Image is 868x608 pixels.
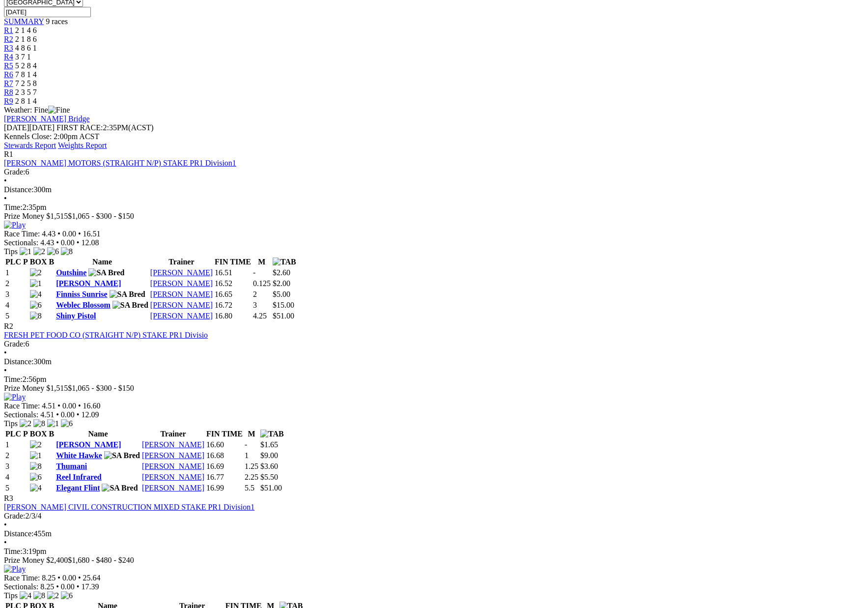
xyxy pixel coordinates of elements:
[4,419,18,428] span: Tips
[4,582,38,591] span: Sectionals:
[30,451,42,460] img: 1
[15,35,37,43] span: 2 1 8 6
[20,419,31,428] img: 2
[15,79,37,87] span: 7 2 5 8
[56,312,96,320] a: Shiny Pistol
[30,473,42,482] img: 6
[102,484,138,492] img: SA Bred
[4,375,864,384] div: 2:56pm
[4,529,864,538] div: 455m
[83,402,101,410] span: 16.60
[4,97,13,105] a: R9
[4,521,7,529] span: •
[206,462,243,471] td: 16.69
[4,88,13,96] a: R8
[40,410,54,419] span: 4.51
[150,257,213,267] th: Trainer
[61,591,73,600] img: 6
[20,247,31,256] img: 1
[4,203,864,212] div: 2:35pm
[15,70,37,79] span: 7 8 1 4
[4,7,91,17] input: Select date
[5,258,21,266] span: PLC
[4,44,13,52] span: R3
[56,279,121,288] a: [PERSON_NAME]
[4,185,864,194] div: 300m
[245,462,258,470] text: 1.25
[4,61,13,70] a: R5
[56,473,102,481] a: Reel Infrared
[5,472,28,482] td: 4
[57,574,60,582] span: •
[4,565,26,574] img: Play
[88,268,124,277] img: SA Bred
[42,230,56,238] span: 4.43
[78,402,81,410] span: •
[68,212,134,220] span: $1,065 - $300 - $150
[214,279,252,289] td: 16.52
[4,115,90,123] a: [PERSON_NAME] Bridge
[56,582,59,591] span: •
[30,268,42,277] img: 2
[4,503,254,511] a: [PERSON_NAME] CIVIL CONSTRUCTION MIXED STAKE PR1 Division1
[4,357,33,366] span: Distance:
[4,529,33,538] span: Distance:
[40,238,54,247] span: 4.43
[56,238,59,247] span: •
[273,279,290,288] span: $2.00
[81,582,99,591] span: 17.39
[4,375,23,383] span: Time:
[56,123,103,132] span: FIRST RACE:
[68,556,134,564] span: $1,680 - $480 - $240
[4,591,18,600] span: Tips
[56,290,107,298] a: Finniss Sunrise
[104,451,140,460] img: SA Bred
[15,97,37,105] span: 2 8 1 4
[4,538,7,547] span: •
[4,168,26,176] span: Grade:
[4,410,38,419] span: Sectionals:
[214,257,252,267] th: FIN TIME
[4,53,13,61] a: R4
[4,159,236,167] a: [PERSON_NAME] MOTORS (STRAIGHT N/P) STAKE PR1 Division1
[61,410,75,419] span: 0.00
[150,301,213,309] a: [PERSON_NAME]
[47,419,59,428] img: 1
[56,462,87,470] a: Thumani
[142,484,204,492] a: [PERSON_NAME]
[5,462,28,471] td: 3
[4,512,26,520] span: Grade:
[4,132,864,141] div: Kennels Close: 2:00pm ACST
[273,301,294,309] span: $15.00
[4,26,13,34] span: R1
[15,53,31,61] span: 3 7 1
[30,258,47,266] span: BOX
[4,512,864,521] div: 2/3/4
[30,484,42,492] img: 4
[5,300,28,310] td: 4
[4,141,56,149] a: Stewards Report
[214,300,252,310] td: 16.72
[42,402,56,410] span: 4.51
[56,410,59,419] span: •
[4,70,13,79] a: R6
[15,61,37,70] span: 5 2 8 4
[61,419,73,428] img: 6
[81,238,99,247] span: 12.08
[30,440,42,449] img: 2
[83,574,101,582] span: 25.64
[206,451,243,461] td: 16.68
[4,106,70,114] span: Weather: Fine
[81,410,99,419] span: 12.09
[62,230,76,238] span: 0.00
[260,440,278,449] span: $1.65
[112,301,148,310] img: SA Bred
[4,322,13,330] span: R2
[56,451,102,460] a: White Hawke
[273,258,296,266] img: TAB
[4,384,864,393] div: Prize Money $1,515
[42,574,56,582] span: 8.25
[206,483,243,493] td: 16.99
[5,311,28,321] td: 5
[141,429,205,439] th: Trainer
